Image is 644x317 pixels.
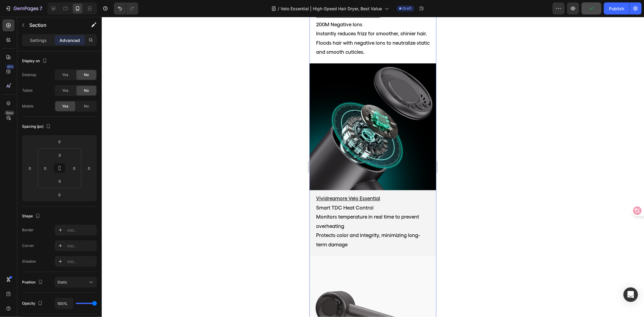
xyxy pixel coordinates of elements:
div: Open Intercom Messenger [623,287,638,302]
button: Publish [604,2,629,14]
span: No [84,72,89,78]
div: Shadow [22,259,36,264]
div: 450 [6,64,14,69]
span: Yes [62,104,68,109]
input: Auto [55,298,73,309]
iframe: Design area [309,17,436,317]
button: Static [55,277,97,288]
span: / [278,5,280,12]
input: 0 [53,190,66,199]
input: 0 [25,164,34,173]
div: Undo/Redo [114,2,138,14]
p: 7 [40,5,42,12]
div: Beta [5,110,14,115]
span: No [84,104,89,109]
p: Section [29,21,79,29]
div: Desktop [22,72,36,78]
div: Publish [609,5,624,12]
div: Add... [67,228,95,233]
input: 0px [70,164,79,173]
div: Opacity [22,299,44,308]
div: Shape [22,212,41,220]
input: 0 [53,137,66,146]
div: Add... [67,243,95,249]
span: Yes [62,72,68,78]
div: Spacing (px) [22,123,52,131]
p: Advanced [59,37,80,43]
input: 0px [41,164,50,173]
div: Border [22,227,34,233]
div: Display on [22,57,48,65]
button: 7 [2,2,45,14]
span: No [84,88,89,93]
div: Position [22,278,44,287]
div: Add... [67,259,95,264]
p: Settings [30,37,47,43]
input: 0px [54,177,66,186]
span: Yes [62,88,68,93]
div: Tablet [22,88,33,93]
div: Mobile [22,104,34,109]
span: Static [57,280,67,284]
input: 0 [85,164,94,173]
div: Corner [22,243,34,248]
input: 0px [54,151,66,160]
span: Velo Essential | High-Speed Hair Dryer, Best Value [281,5,382,12]
span: Draft [403,6,412,11]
